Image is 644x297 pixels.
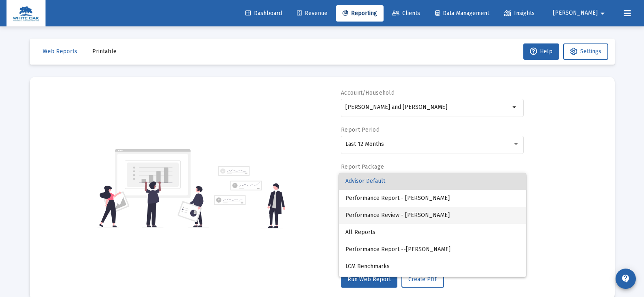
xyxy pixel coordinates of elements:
[345,190,520,207] span: Performance Report - [PERSON_NAME]
[345,275,520,292] span: [PERSON_NAME] and [PERSON_NAME]
[345,224,520,241] span: All Reports
[345,241,520,258] span: Performance Report --[PERSON_NAME]
[345,258,520,275] span: LCM Benchmarks
[345,173,520,190] span: Advisor Default
[345,207,520,224] span: Performance Review - [PERSON_NAME]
